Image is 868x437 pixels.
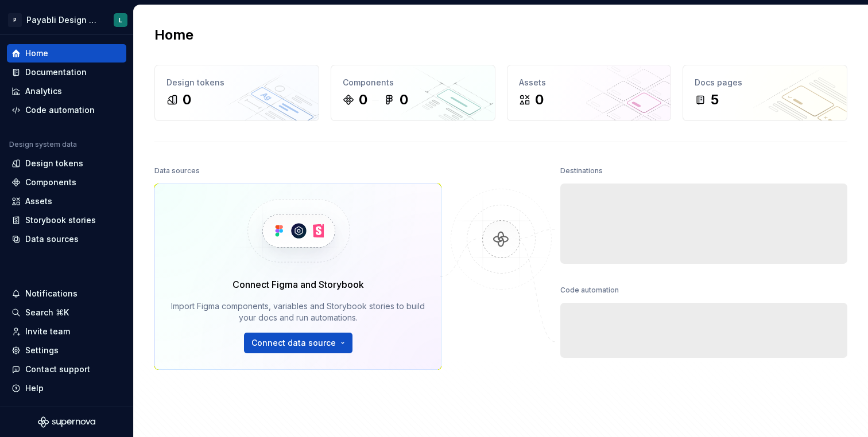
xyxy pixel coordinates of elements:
[2,7,131,32] button: PPayabli Design SystemL
[7,341,126,360] a: Settings
[519,77,660,88] div: Assets
[7,101,126,119] a: Code automation
[25,48,48,59] div: Home
[25,326,70,337] div: Invite team
[560,282,619,298] div: Code automation
[183,91,191,109] div: 0
[560,163,603,179] div: Destinations
[25,85,62,97] div: Analytics
[7,192,126,210] a: Assets
[251,337,336,349] span: Connect data source
[7,230,126,248] a: Data sources
[25,67,87,78] div: Documentation
[7,284,126,303] button: Notifications
[154,163,200,179] div: Data sources
[711,91,719,109] div: 5
[154,26,193,44] h2: Home
[331,65,495,121] a: Components00
[7,82,126,100] a: Analytics
[25,214,96,226] div: Storybook stories
[695,77,835,88] div: Docs pages
[25,158,83,169] div: Design tokens
[38,416,95,428] svg: Supernova Logo
[7,360,126,379] button: Contact support
[166,77,307,88] div: Design tokens
[7,173,126,192] a: Components
[535,91,544,109] div: 0
[154,65,319,121] a: Design tokens0
[343,77,483,88] div: Components
[119,15,122,25] div: L
[25,307,69,318] div: Search ⌘K
[171,301,425,323] div: Import Figma components, variables and Storybook stories to build your docs and run automations.
[25,364,90,375] div: Contact support
[507,65,672,121] a: Assets0
[25,288,77,299] div: Notifications
[359,91,367,109] div: 0
[8,13,22,27] div: P
[25,196,52,207] div: Assets
[7,44,126,63] a: Home
[7,322,126,341] a: Invite team
[7,154,126,173] a: Design tokens
[683,65,847,121] a: Docs pages5
[25,233,79,245] div: Data sources
[400,91,408,109] div: 0
[232,278,364,291] div: Connect Figma and Storybook
[25,104,95,116] div: Code automation
[25,383,44,394] div: Help
[26,14,100,26] div: Payabli Design System
[7,63,126,81] a: Documentation
[9,140,77,149] div: Design system data
[7,379,126,397] button: Help
[25,345,59,356] div: Settings
[7,303,126,322] button: Search ⌘K
[7,211,126,229] a: Storybook stories
[244,333,352,353] button: Connect data source
[25,177,76,188] div: Components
